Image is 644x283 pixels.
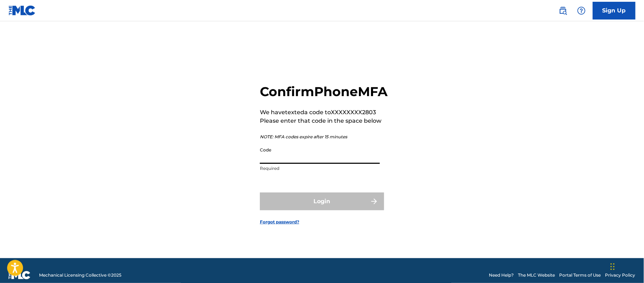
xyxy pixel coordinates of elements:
a: Sign Up [593,2,635,20]
a: Forgot password? [260,219,299,225]
div: Drag [611,256,615,277]
p: We have texted a code to XXXXXXXX2803 [260,108,388,117]
img: MLC Logo [9,5,36,16]
img: help [577,6,586,15]
span: Mechanical Licensing Collective © 2025 [39,272,121,278]
a: Need Help? [489,272,514,278]
img: logo [9,271,31,279]
a: Public Search [556,4,570,18]
img: search [559,6,567,15]
a: Portal Terms of Use [560,272,601,278]
a: Privacy Policy [605,272,635,278]
p: Please enter that code in the space below [260,117,388,125]
iframe: Chat Widget [608,249,644,283]
a: The MLC Website [518,272,555,278]
p: NOTE: MFA codes expire after 15 minutes [260,134,388,140]
p: Required [260,165,380,172]
div: Help [574,4,589,18]
h2: Confirm Phone MFA [260,84,388,100]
